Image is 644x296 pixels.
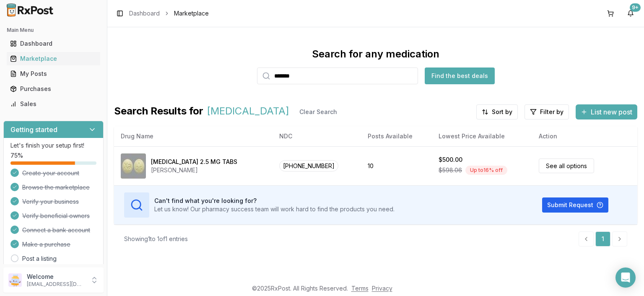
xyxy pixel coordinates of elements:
button: 9+ [624,7,637,20]
span: List new post [591,107,632,117]
nav: breadcrumb [129,9,209,18]
p: [EMAIL_ADDRESS][DOMAIN_NAME] [27,281,85,288]
div: Dashboard [10,39,97,48]
span: Connect a bank account [22,226,90,234]
td: 10 [361,146,432,185]
img: RxPost Logo [3,3,57,17]
button: Sales [3,97,104,111]
p: Let us know! Our pharmacy success team will work hard to find the products you need. [154,205,395,213]
button: List new post [576,104,637,119]
span: Verify beneficial owners [22,212,90,220]
a: Marketplace [7,51,100,66]
div: [MEDICAL_DATA] 2.5 MG TABS [151,158,237,166]
div: Up to 16 % off [465,166,507,175]
a: Privacy [372,285,392,292]
a: Dashboard [7,36,100,51]
nav: pagination [579,231,627,247]
th: Lowest Price Available [432,126,532,146]
p: Welcome [27,273,85,281]
a: Post a listing [22,254,57,263]
span: [MEDICAL_DATA] [207,104,289,119]
p: Let's finish your setup first! [10,141,96,150]
span: Make a purchase [22,240,70,249]
h3: Can't find what you're looking for? [154,197,395,205]
div: Marketplace [10,55,97,63]
a: My Posts [7,66,100,81]
div: 9+ [630,3,641,12]
a: See all options [539,158,594,173]
a: Sales [7,96,100,112]
div: My Posts [10,70,97,78]
h2: Main Menu [7,27,100,34]
button: Purchases [3,82,104,96]
div: Search for any medication [312,47,439,61]
a: List new post [576,109,637,117]
div: [PERSON_NAME] [151,166,237,174]
button: Marketplace [3,52,104,65]
span: Marketplace [174,9,209,18]
h3: Getting started [10,125,57,135]
div: Showing 1 to 1 of 1 entries [124,235,188,243]
span: Search Results for [114,104,203,119]
a: 1 [595,231,610,247]
span: Verify your business [22,197,79,206]
button: My Posts [3,67,104,80]
div: Purchases [10,85,97,93]
div: Sales [10,100,97,108]
th: Action [532,126,637,146]
button: Find the best deals [425,68,495,84]
span: $598.06 [439,166,462,174]
button: Dashboard [3,37,104,50]
th: Posts Available [361,126,432,146]
button: Clear Search [293,104,344,119]
button: Sort by [476,104,518,119]
th: Drug Name [114,126,273,146]
div: Open Intercom Messenger [615,267,636,288]
span: Create your account [22,169,79,177]
th: NDC [273,126,361,146]
img: Xarelto 2.5 MG TABS [121,153,146,179]
button: Filter by [525,104,569,119]
button: Submit Request [542,197,608,213]
a: Purchases [7,81,100,96]
a: Terms [351,285,369,292]
span: 75 % [10,151,23,160]
div: $500.00 [439,156,462,164]
span: [PHONE_NUMBER] [279,160,338,171]
span: Browse the marketplace [22,183,90,192]
img: User avatar [8,273,22,287]
span: Filter by [540,108,563,116]
span: Sort by [492,108,512,116]
a: Dashboard [129,9,160,18]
